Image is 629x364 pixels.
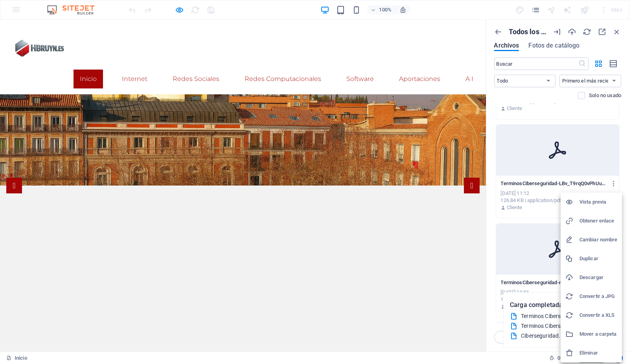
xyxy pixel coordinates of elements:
[579,216,617,226] h6: Obtener enlace
[579,235,617,245] h6: Cambiar nombre
[579,329,617,339] h6: Mover a carpeta
[579,311,617,320] h6: Convertir a XLS
[459,50,480,69] a: A I
[579,254,617,263] h6: Duplicar
[166,50,226,69] a: Redes Sociales
[579,348,617,358] h6: Eliminar
[74,50,103,69] a: Inicio
[579,197,617,207] h6: Vista previa
[116,50,154,69] a: Internet
[6,6,72,50] img: ChatGPTImage16ago202513_06_06-qN2MhGCFaWU_n5hLHMLfvw.png
[238,50,327,69] a: Redes Computacionales
[579,273,617,282] h6: Descargar
[393,50,447,69] a: Aportaciones
[579,292,617,301] h6: Convertir a JPG
[340,50,380,69] a: Software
